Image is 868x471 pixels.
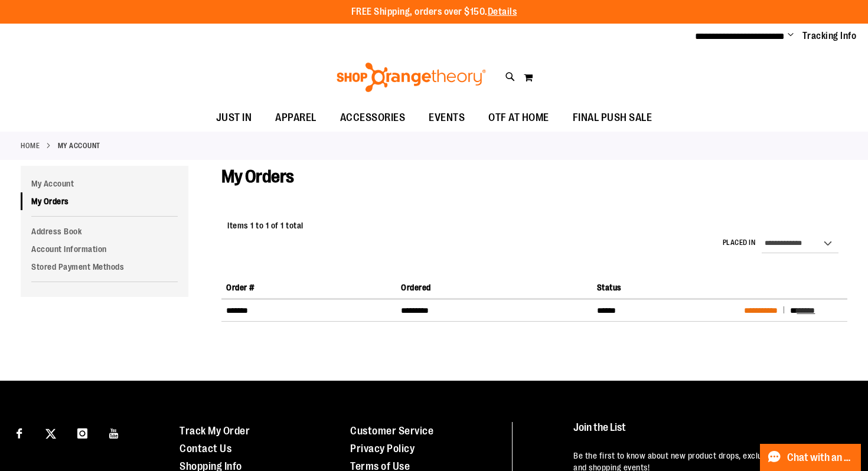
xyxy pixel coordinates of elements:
button: Account menu [788,30,794,42]
img: Shop Orangetheory [335,63,488,92]
a: Visit our Facebook page [9,422,30,443]
img: Twitter [45,429,56,439]
a: Account Information [21,240,188,258]
strong: My Account [58,140,100,151]
span: APPAREL [275,104,316,131]
a: Visit our X page [41,422,61,443]
span: FINAL PUSH SALE [573,104,652,131]
span: EVENTS [429,104,465,131]
a: Address Book [21,223,188,240]
span: JUST IN [216,104,252,131]
button: Chat with an Expert [760,444,862,471]
th: Status [592,277,740,299]
a: My Orders [21,192,188,210]
th: Ordered [396,277,592,299]
a: Home [21,140,40,151]
a: Tracking Info [802,30,857,42]
label: Placed in [723,238,756,248]
th: Order # [221,277,396,299]
a: Visit our Instagram page [72,422,93,443]
a: Contact Us [180,443,231,454]
a: Visit our Youtube page [104,422,125,443]
a: Track My Order [180,425,250,437]
span: OTF AT HOME [488,104,549,131]
a: My Account [21,175,188,192]
span: Chat with an Expert [787,452,854,463]
span: Items 1 to 1 of 1 total [227,221,304,230]
span: ACCESSORIES [340,104,406,131]
a: Privacy Policy [350,443,415,454]
h4: Join the List [573,422,845,444]
a: Customer Service [350,425,433,437]
p: FREE Shipping, orders over $150. [351,5,517,19]
a: Details [488,6,517,17]
span: My Orders [221,166,294,187]
a: Stored Payment Methods [21,258,188,276]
